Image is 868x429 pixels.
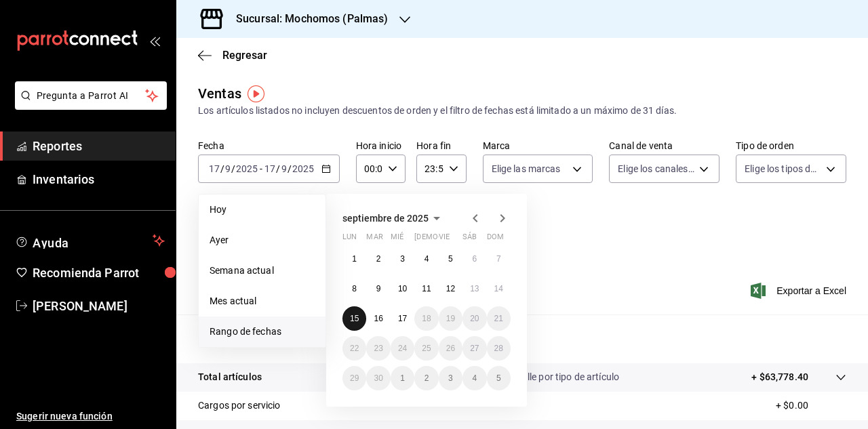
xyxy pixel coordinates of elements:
[422,344,431,353] abbr: 25 de septiembre de 2025
[462,247,486,271] button: 6 de septiembre de 2025
[264,163,276,174] input: --
[462,306,486,331] button: 20 de septiembre de 2025
[414,366,438,390] button: 2 de octubre de 2025
[198,399,281,413] p: Cargos por servicio
[225,11,389,27] h3: Sucursal: Mochomos (Palmas)
[248,85,264,102] img: Tooltip marker
[439,366,462,390] button: 3 de octubre de 2025
[446,344,455,353] abbr: 26 de septiembre de 2025
[472,373,477,383] abbr: 4 de octubre de 2025
[224,163,231,174] input: --
[352,254,357,264] abbr: 1 de septiembre de 2025
[366,277,390,301] button: 9 de septiembre de 2025
[398,284,407,293] abbr: 10 de septiembre de 2025
[391,306,414,331] button: 17 de septiembre de 2025
[9,98,167,113] a: Pregunta a Parrot AI
[208,163,220,174] input: --
[210,264,315,278] span: Semana actual
[33,137,165,155] span: Reportes
[281,163,288,174] input: --
[288,163,292,174] span: /
[439,277,462,301] button: 12 de septiembre de 2025
[391,366,414,390] button: 1 de octubre de 2025
[414,336,438,361] button: 25 de septiembre de 2025
[366,336,390,361] button: 23 de septiembre de 2025
[198,370,262,384] p: Total artículos
[618,162,694,176] span: Elige los canales de venta
[342,213,429,224] span: septiembre de 2025
[398,314,407,323] abbr: 17 de septiembre de 2025
[400,254,405,264] abbr: 3 de septiembre de 2025
[198,83,241,104] div: Ventas
[462,232,477,247] abbr: sábado
[352,284,357,293] abbr: 8 de septiembre de 2025
[149,35,160,46] button: open_drawer_menu
[15,81,167,110] button: Pregunta a Parrot AI
[276,163,280,174] span: /
[210,233,315,247] span: Ayer
[439,247,462,271] button: 5 de septiembre de 2025
[342,336,366,361] button: 22 de septiembre de 2025
[753,283,846,299] button: Exportar a Excel
[422,314,431,323] abbr: 18 de septiembre de 2025
[374,373,382,383] abbr: 30 de septiembre de 2025
[210,203,315,217] span: Hoy
[422,284,431,293] abbr: 11 de septiembre de 2025
[496,254,501,264] abbr: 7 de septiembre de 2025
[356,141,406,150] label: Hora inicio
[414,247,438,271] button: 4 de septiembre de 2025
[33,232,147,249] span: Ayuda
[198,49,267,62] button: Regresar
[462,366,486,390] button: 4 de octubre de 2025
[391,232,403,247] abbr: miércoles
[342,232,357,247] abbr: lunes
[487,336,511,361] button: 28 de septiembre de 2025
[487,306,511,331] button: 21 de septiembre de 2025
[37,89,146,103] span: Pregunta a Parrot AI
[366,247,390,271] button: 2 de septiembre de 2025
[400,373,405,383] abbr: 1 de octubre de 2025
[448,373,453,383] abbr: 3 de octubre de 2025
[292,163,315,174] input: ----
[398,344,407,353] abbr: 24 de septiembre de 2025
[462,277,486,301] button: 13 de septiembre de 2025
[260,163,262,174] span: -
[366,232,382,247] abbr: martes
[366,306,390,331] button: 16 de septiembre de 2025
[462,336,486,361] button: 27 de septiembre de 2025
[745,162,821,176] span: Elige los tipos de orden
[487,277,511,301] button: 14 de septiembre de 2025
[342,210,445,226] button: septiembre de 2025
[736,141,846,150] label: Tipo de orden
[439,336,462,361] button: 26 de septiembre de 2025
[416,141,466,150] label: Hora fin
[198,141,340,150] label: Fecha
[425,254,429,264] abbr: 4 de septiembre de 2025
[470,314,479,323] abbr: 20 de septiembre de 2025
[446,314,455,323] abbr: 19 de septiembre de 2025
[374,314,382,323] abbr: 16 de septiembre de 2025
[470,284,479,293] abbr: 13 de septiembre de 2025
[210,294,315,308] span: Mes actual
[350,344,359,353] abbr: 22 de septiembre de 2025
[487,232,504,247] abbr: domingo
[425,373,429,383] abbr: 2 de octubre de 2025
[342,247,366,271] button: 1 de septiembre de 2025
[414,277,438,301] button: 11 de septiembre de 2025
[342,306,366,331] button: 15 de septiembre de 2025
[374,344,382,353] abbr: 23 de septiembre de 2025
[33,297,165,315] span: [PERSON_NAME]
[235,163,258,174] input: ----
[376,284,381,293] abbr: 9 de septiembre de 2025
[33,264,165,282] span: Recomienda Parrot
[366,366,390,390] button: 30 de septiembre de 2025
[33,170,165,188] span: Inventarios
[342,277,366,301] button: 8 de septiembre de 2025
[472,254,477,264] abbr: 6 de septiembre de 2025
[439,232,450,247] abbr: viernes
[350,314,359,323] abbr: 15 de septiembre de 2025
[751,370,808,384] p: + $63,778.40
[231,163,235,174] span: /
